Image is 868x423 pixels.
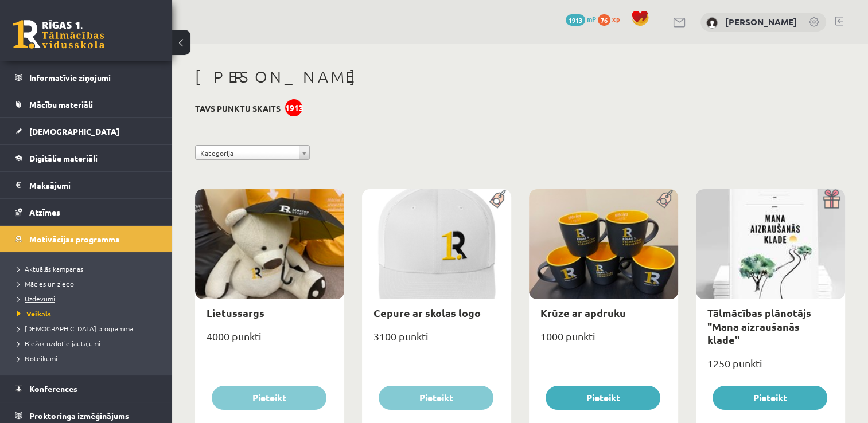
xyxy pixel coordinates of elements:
a: Informatīvie ziņojumi [15,64,158,91]
div: 1000 punkti [529,327,678,355]
a: Rīgas 1. Tālmācības vidusskola [13,20,104,49]
span: 76 [598,14,610,26]
button: Pieteikt [379,386,493,410]
span: [DEMOGRAPHIC_DATA] [29,126,119,136]
a: Konferences [15,375,158,402]
span: 1913 [566,14,585,26]
a: Cepure ar skolas logo [373,306,481,319]
a: Lietussargs [207,306,264,319]
h3: Tavs punktu skaits [195,104,281,113]
img: Populāra prece [652,189,678,209]
legend: Informatīvie ziņojumi [29,64,158,91]
img: Populāra prece [485,189,511,209]
a: Atzīmes [15,199,158,225]
span: mP [587,14,596,23]
a: Uzdevumi [17,293,161,304]
h1: [PERSON_NAME] [195,67,845,87]
a: Mācību materiāli [15,91,158,117]
a: Mācies un ziedo [17,279,161,289]
a: Noteikumi [17,353,161,363]
span: Konferences [29,383,77,394]
span: Uzdevumi [17,294,55,303]
legend: Maksājumi [29,172,158,198]
a: Maksājumi [15,172,158,198]
span: Aktuālās kampaņas [17,264,83,273]
a: Tālmācības plānotājs "Mana aizraušanās klade" [707,306,811,346]
a: 1913 mP [566,14,596,23]
a: Digitālie materiāli [15,145,158,171]
button: Pieteikt [212,386,326,410]
span: Atzīmes [29,207,60,217]
a: Motivācijas programma [15,226,158,252]
span: xp [612,14,620,23]
a: Biežāk uzdotie jautājumi [17,338,161,348]
a: Kategorija [195,145,310,160]
button: Pieteikt [546,386,660,410]
a: [PERSON_NAME] [725,16,797,28]
div: 4000 punkti [195,327,344,355]
div: 1250 punkti [696,354,845,382]
a: Veikals [17,308,161,319]
span: [DEMOGRAPHIC_DATA] programma [17,324,133,333]
span: Mācies un ziedo [17,279,74,288]
span: Kategorija [200,146,294,160]
div: 1913 [285,99,302,116]
a: [DEMOGRAPHIC_DATA] [15,118,158,144]
img: Dāvana ar pārsteigumu [819,189,845,209]
a: Aktuālās kampaņas [17,264,161,274]
span: Noteikumi [17,354,57,363]
span: Mācību materiāli [29,99,93,109]
button: Pieteikt [713,386,827,410]
a: [DEMOGRAPHIC_DATA] programma [17,323,161,334]
span: Proktoringa izmēģinājums [29,410,129,421]
img: Vladislava Smirnova [706,17,718,29]
a: 76 xp [598,14,625,23]
span: Digitālie materiāli [29,153,98,163]
span: Veikals [17,309,51,318]
div: 3100 punkti [362,327,511,355]
span: Motivācijas programma [29,234,120,244]
span: Biežāk uzdotie jautājumi [17,339,100,348]
a: Krūze ar apdruku [540,306,626,319]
